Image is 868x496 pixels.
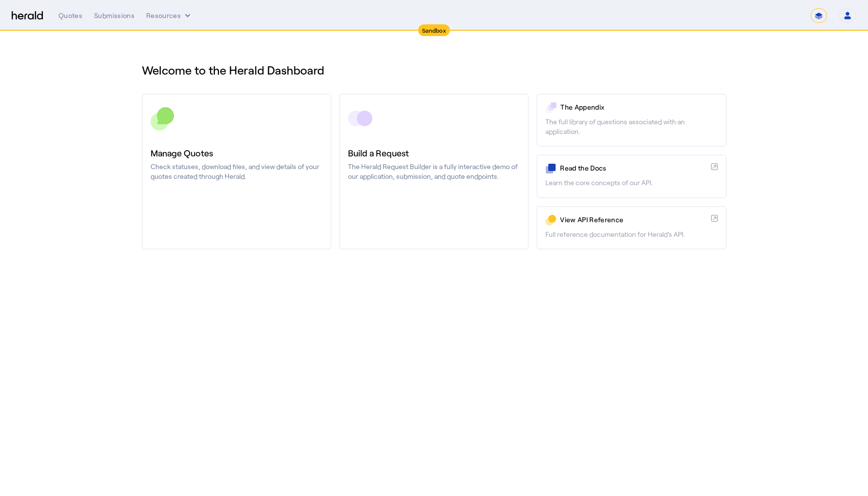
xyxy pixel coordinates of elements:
p: The Appendix [560,102,717,112]
h3: Build a Request [348,146,520,160]
p: View API Reference [560,215,707,225]
p: Full reference documentation for Herald's API. [545,229,717,239]
h3: Manage Quotes [151,146,323,160]
p: Read the Docs [560,163,707,173]
div: Submissions [94,11,135,20]
h1: Welcome to the Herald Dashboard [142,62,727,78]
p: Learn the core concepts of our API. [545,178,717,188]
p: The Herald Request Builder is a fully interactive demo of our application, submission, and quote ... [348,162,520,181]
a: Build a RequestThe Herald Request Builder is a fully interactive demo of our application, submiss... [339,94,529,249]
p: The full library of questions associated with an application. [545,117,717,136]
p: Check statuses, download files, and view details of your quotes created through Herald. [151,162,323,181]
button: Resources dropdown menu [146,11,193,20]
div: Quotes [58,11,82,20]
a: Manage QuotesCheck statuses, download files, and view details of your quotes created through Herald. [142,94,331,249]
a: View API ReferenceFull reference documentation for Herald's API. [537,206,726,249]
a: Read the DocsLearn the core concepts of our API. [537,154,726,198]
a: The AppendixThe full library of questions associated with an application. [537,94,726,147]
img: Herald Logo [12,11,43,20]
div: Sandbox [418,24,450,36]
